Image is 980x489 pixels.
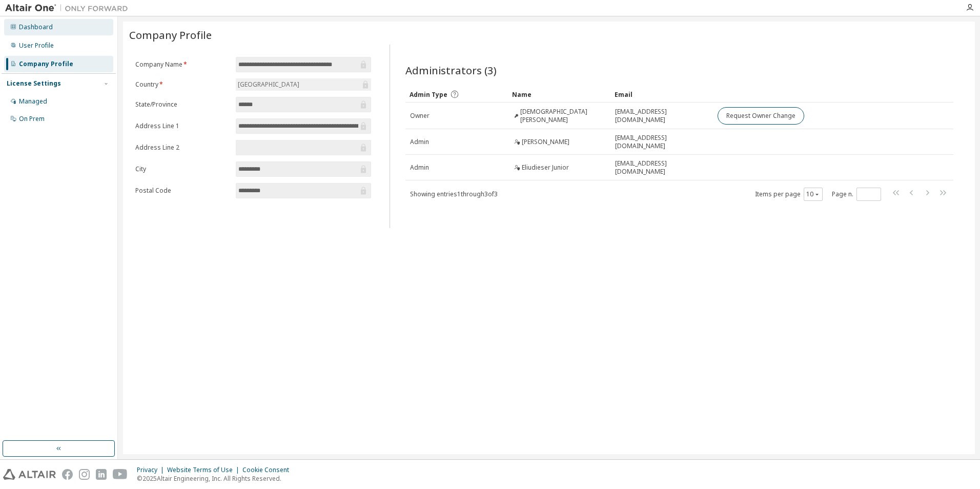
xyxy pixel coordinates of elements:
[19,97,47,106] div: Managed
[3,469,56,480] img: altair_logo.svg
[512,86,606,103] div: Name
[96,469,107,480] img: linkedin.svg
[410,164,429,172] span: Admin
[405,63,497,77] span: Administrators (3)
[167,466,242,474] div: Website Terms of Use
[79,469,90,480] img: instagram.svg
[135,144,230,152] label: Address Line 2
[7,79,61,88] div: License Settings
[410,138,429,146] span: Admin
[520,108,606,124] span: [DEMOGRAPHIC_DATA][PERSON_NAME]
[135,60,230,69] label: Company Name
[755,188,823,201] span: Items per page
[615,159,708,176] span: [EMAIL_ADDRESS][DOMAIN_NAME]
[236,78,371,91] div: [GEOGRAPHIC_DATA]
[410,90,447,99] span: Admin Type
[135,80,230,89] label: Country
[410,112,430,120] span: Owner
[135,187,230,195] label: Postal Code
[832,188,881,201] span: Page n.
[718,107,804,125] button: Request Owner Change
[615,108,708,124] span: [EMAIL_ADDRESS][DOMAIN_NAME]
[113,469,128,480] img: youtube.svg
[19,115,45,123] div: On Prem
[137,466,167,474] div: Privacy
[129,28,212,42] span: Company Profile
[615,134,708,150] span: [EMAIL_ADDRESS][DOMAIN_NAME]
[19,23,53,31] div: Dashboard
[410,190,498,198] span: Showing entries 1 through 3 of 3
[135,165,230,173] label: City
[242,466,295,474] div: Cookie Consent
[5,3,133,13] img: Altair One
[19,60,73,68] div: Company Profile
[522,164,569,172] span: Eliudieser Junior
[19,42,54,50] div: User Profile
[137,474,295,483] p: © 2025 Altair Engineering, Inc. All Rights Reserved.
[615,86,709,103] div: Email
[806,190,820,198] button: 10
[135,100,230,109] label: State/Province
[62,469,73,480] img: facebook.svg
[236,79,301,90] div: [GEOGRAPHIC_DATA]
[135,122,230,130] label: Address Line 1
[522,138,569,146] span: [PERSON_NAME]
